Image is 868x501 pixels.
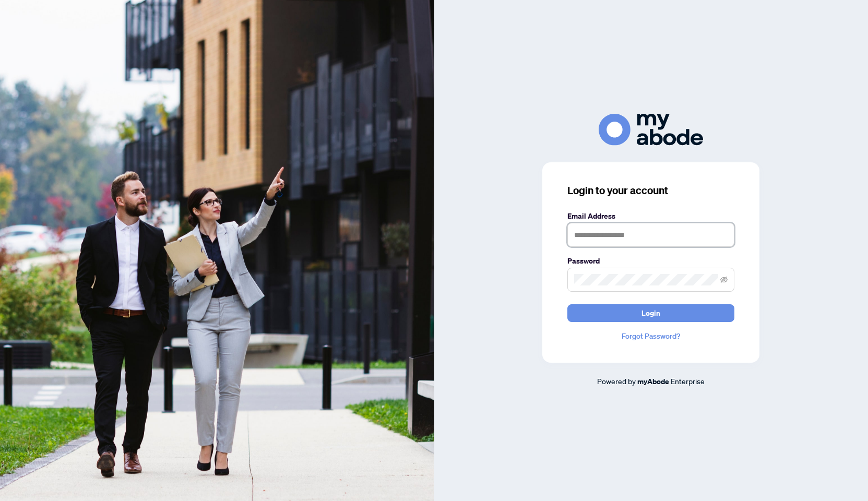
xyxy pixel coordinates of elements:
[597,376,636,386] span: Powered by
[720,276,728,283] span: eye-invisible
[567,330,734,342] a: Forgot Password?
[641,305,660,321] span: Login
[637,376,669,387] a: myAbode
[599,114,703,146] img: ma-logo
[567,210,734,222] label: Email Address
[567,304,734,322] button: Login
[567,255,734,267] label: Password
[567,183,734,198] h3: Login to your account
[671,376,705,386] span: Enterprise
